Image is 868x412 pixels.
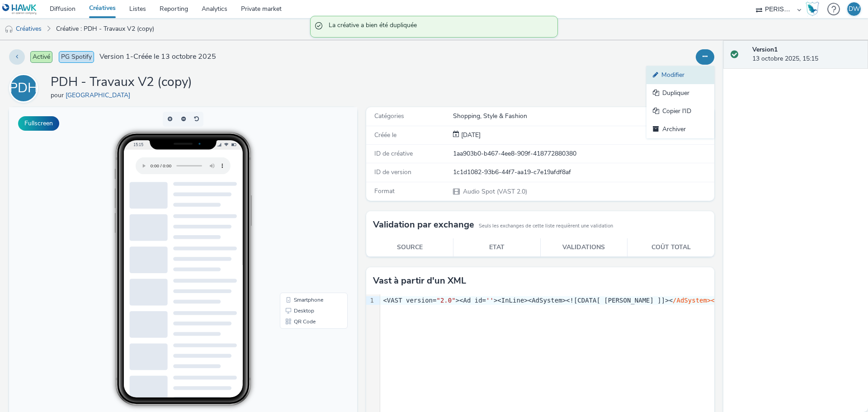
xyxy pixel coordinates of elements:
a: PDH [9,84,42,92]
li: Smartphone [273,187,337,198]
span: /AdSystem><AdTitle><![CDATA[ Test_Hawk ]]></ [673,297,840,304]
span: PG Spotify [59,51,94,63]
a: Dupliquer [646,84,714,102]
div: Shopping, Style & Fashion [453,112,713,121]
a: Copier l'ID [646,102,714,120]
div: DW [849,2,860,16]
a: Créative : PDH - Travaux V2 (copy) [52,18,159,40]
span: Desktop [285,201,305,206]
div: Création 13 octobre 2025, 15:15 [459,131,481,140]
span: La créative a bien été dupliquée [329,21,548,33]
small: Seuls les exchanges de cette liste requièrent une validation [479,223,613,230]
div: 1c1d1082-93b6-44f7-aa19-c7e19afdf8af [453,168,713,177]
div: PDH [9,76,38,101]
div: 1aa903b0-b467-4ee8-909f-418772880380 [453,149,713,158]
strong: Version 1 [752,45,778,54]
span: 15:15 [124,35,134,40]
h3: Validation par exchange [373,218,474,232]
span: Audio Spot (VAST 2.0) [462,187,527,196]
div: 13 octobre 2025, 15:15 [752,45,861,64]
span: ID de version [374,168,411,176]
span: '' [486,297,494,304]
th: Coût total [627,238,715,257]
a: Modifier [646,66,714,84]
span: Activé [30,51,52,63]
li: Desktop [273,198,337,209]
a: Hawk Academy [806,2,823,16]
h3: Vast à partir d'un XML [373,274,466,288]
span: [DATE] [459,131,481,139]
img: undefined Logo [2,4,37,15]
span: Créée le [374,131,396,139]
th: Source [366,238,453,257]
button: Fullscreen [18,116,59,131]
img: Hawk Academy [806,2,819,16]
span: pour [51,91,66,99]
span: ID de créative [374,149,413,158]
li: QR Code [273,209,337,220]
th: Validations [540,238,627,257]
span: Catégories [374,112,404,120]
h1: PDH - Travaux V2 (copy) [51,74,192,91]
span: Format [374,187,395,195]
a: [GEOGRAPHIC_DATA] [66,91,134,99]
span: QR Code [285,212,307,217]
span: Smartphone [285,190,314,195]
span: "2.0" [436,297,455,304]
th: Etat [453,238,541,257]
div: 1 [366,296,375,305]
a: Archiver [646,120,714,138]
span: Version 1 - Créée le 13 octobre 2025 [99,52,216,62]
img: audio [5,25,14,34]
